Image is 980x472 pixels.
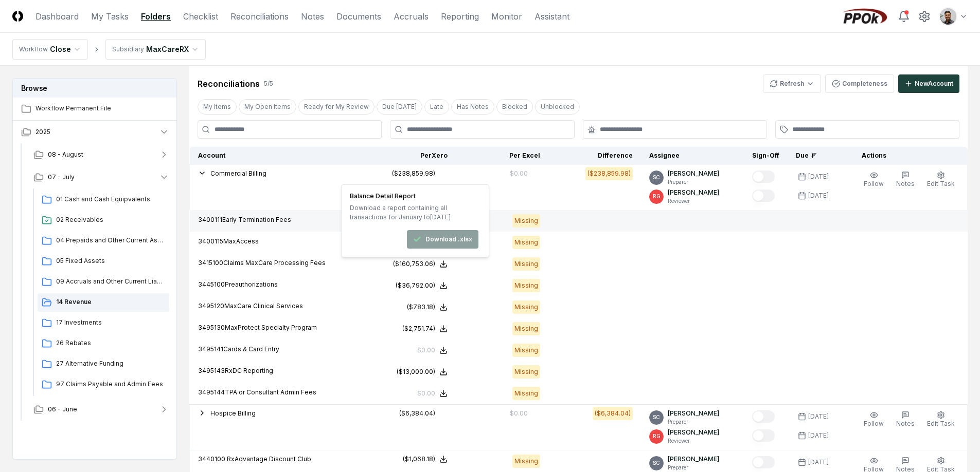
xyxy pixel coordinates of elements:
div: Account [198,151,355,160]
th: Per Excel [456,147,548,165]
div: Missing [512,300,540,314]
button: Notes [894,409,917,430]
span: Hospice Billing [210,409,256,417]
button: Completeness [825,74,894,93]
button: $0.00 [417,346,448,355]
button: Notes [894,169,917,191]
div: ($160,753.06) [393,259,435,269]
p: Preparer [668,178,719,186]
a: 05 Fixed Assets [38,252,169,271]
div: Missing [512,236,540,249]
button: Edit Task [925,169,957,191]
p: [PERSON_NAME] [668,409,719,418]
span: 08 - August [48,150,83,159]
a: Monitor [491,10,522,23]
th: Difference [548,147,641,165]
span: Follow [864,180,884,187]
span: 97 Claims Payable and Admin Fees [56,380,165,389]
p: 3400111 Early Termination Fees [198,215,355,224]
div: Missing [512,279,540,292]
p: 3495141 Cards & Card Entry [198,345,355,354]
p: [PERSON_NAME] [668,188,719,197]
p: 3495144 TPA or Consultant Admin Fees [198,388,355,397]
div: Missing [512,344,540,357]
span: RxAdvantage Discount Club [227,455,311,463]
div: Missing [512,214,540,228]
div: [DATE] [808,412,829,421]
a: Notes [301,10,324,23]
span: Follow [864,420,884,427]
p: 3400115 MaxAccess [198,237,355,246]
div: $0.00 [510,169,528,178]
span: Edit Task [927,180,955,187]
button: ($36,792.00) [396,281,448,290]
div: Subsidiary [112,45,144,54]
button: Refresh [763,74,821,93]
p: Reviewer [668,437,719,445]
div: Missing [512,455,540,468]
p: [PERSON_NAME] [668,428,719,437]
div: Missing [512,387,540,400]
button: Follow [862,409,886,430]
div: ($6,384.04) [399,409,435,418]
th: Per Xero [363,147,456,165]
button: Unblocked [535,99,580,115]
p: [PERSON_NAME] [668,455,719,464]
div: ($238,859.98) [587,169,631,178]
span: 17 Investments [56,318,165,327]
div: Due [796,151,837,160]
button: Edit Task [925,409,957,430]
a: Assistant [534,10,569,23]
div: ($2,751.74) [402,324,435,333]
div: Workflow [19,45,48,54]
div: ($6,384.04) [595,409,631,418]
span: 07 - July [48,173,75,182]
p: Download a report containing all transactions for January to [DATE] [350,203,478,222]
button: ($1,068.18) [403,455,448,464]
span: SC [653,459,660,467]
button: ($2,751.74) [402,324,448,333]
span: 06 - June [48,405,77,414]
div: 5 / 5 [264,79,273,88]
p: 3445100 Preauthorizations [198,280,355,289]
a: Documents [336,10,381,23]
a: 02 Receivables [38,211,169,230]
div: Missing [512,322,540,335]
a: Checklist [183,10,218,23]
div: Missing [512,257,540,271]
div: [DATE] [808,431,829,440]
p: Reviewer [668,197,719,205]
img: d09822cc-9b6d-4858-8d66-9570c114c672_eec49429-a748-49a0-a6ec-c7bd01c6482e.png [940,8,956,25]
button: Mark complete [752,410,775,423]
button: ($783.18) [407,303,448,312]
button: Mark complete [752,190,775,202]
button: ($160,753.06) [393,259,448,269]
span: Edit Task [927,420,955,427]
div: Actions [853,151,959,160]
div: $0.00 [417,346,435,355]
button: Mark complete [752,171,775,183]
div: ($783.18) [407,303,435,312]
a: 09 Accruals and Other Current Liabilities [38,273,169,291]
a: 01 Cash and Cash Equipvalents [38,191,169,209]
th: Sign-Off [744,147,788,165]
div: 2025 [13,143,177,423]
p: 3495120 MaxCare Clinical Services [198,301,355,311]
button: Due Today [377,99,422,115]
h3: Browse [13,79,176,98]
button: NewAccount [898,74,959,93]
span: 26 Rebates [56,338,165,348]
div: Missing [512,365,540,379]
div: [DATE] [808,191,829,200]
button: Mark complete [752,429,775,442]
img: Logo [12,11,23,22]
div: ($13,000.00) [397,367,435,376]
div: $0.00 [510,409,528,418]
a: 14 Revenue [38,293,169,312]
button: 2025 [13,121,177,143]
span: 05 Fixed Assets [56,256,165,266]
span: 2025 [35,127,50,137]
p: 3495130 MaxProtect Specialty Program [198,323,355,332]
a: My Tasks [91,10,129,23]
span: RG [653,432,661,440]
